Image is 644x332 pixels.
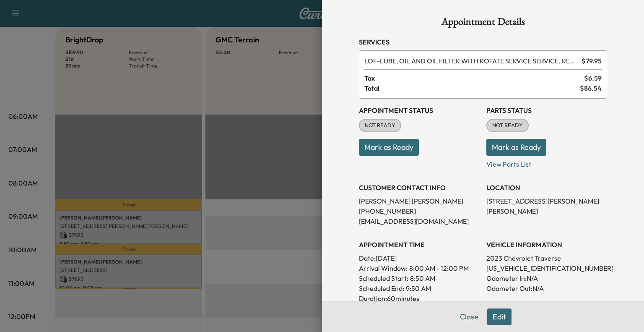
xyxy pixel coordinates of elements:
[359,253,480,263] p: Date: [DATE]
[486,105,607,115] h3: Parts Status
[486,183,607,193] h3: LOCATION
[359,37,607,47] h3: Services
[486,263,607,273] p: [US_VEHICLE_IDENTIFICATION_NUMBER]
[486,156,607,169] p: View Parts List
[359,293,480,303] p: Duration: 60 minutes
[487,308,512,325] button: Edit
[486,196,607,216] p: [STREET_ADDRESS][PERSON_NAME][PERSON_NAME]
[359,216,480,226] p: [EMAIL_ADDRESS][DOMAIN_NAME]
[359,273,408,283] p: Scheduled Start:
[409,263,469,273] span: 8:00 AM - 12:00 PM
[454,308,484,325] button: Close
[486,253,607,263] p: 2023 Chevrolet Traverse
[486,240,607,250] h3: VEHICLE INFORMATION
[359,196,480,206] p: [PERSON_NAME] [PERSON_NAME]
[359,283,404,293] p: Scheduled End:
[364,56,578,66] span: LUBE, OIL AND OIL FILTER WITH ROTATE SERVICE SERVICE. RESET OIL LIFE MONITOR. HAZARDOUS WASTE FEE...
[360,121,400,130] span: NOT READY
[359,17,607,30] h1: Appointment Details
[487,121,528,130] span: NOT READY
[359,240,480,250] h3: APPOINTMENT TIME
[364,83,580,93] span: Total
[410,273,435,283] p: 8:50 AM
[584,73,602,83] span: $ 6.59
[486,283,607,293] p: Odometer Out: N/A
[359,105,480,115] h3: Appointment Status
[406,283,431,293] p: 9:50 AM
[580,83,602,93] span: $ 86.54
[364,73,584,83] span: Tax
[359,183,480,193] h3: CUSTOMER CONTACT INFO
[486,273,607,283] p: Odometer In: N/A
[359,263,480,273] p: Arrival Window:
[486,139,546,156] button: Mark as Ready
[359,206,480,216] p: [PHONE_NUMBER]
[359,139,419,156] button: Mark as Ready
[582,56,602,66] span: $ 79.95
